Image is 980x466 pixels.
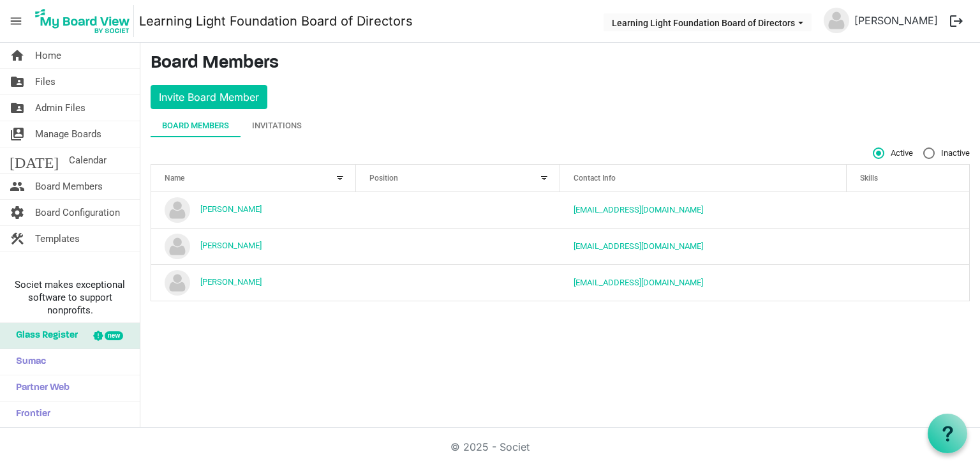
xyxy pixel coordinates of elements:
[356,228,561,264] td: column header Position
[574,241,703,251] a: [EMAIL_ADDRESS][DOMAIN_NAME]
[35,69,56,94] span: Files
[450,440,530,453] a: © 2025 - Societ
[35,43,61,68] span: Home
[165,174,184,183] span: Name
[4,9,28,33] span: menu
[35,174,103,199] span: Board Members
[574,205,703,214] a: [EMAIL_ADDRESS][DOMAIN_NAME]
[35,95,85,121] span: Admin Files
[165,197,190,223] img: no-profile-picture.svg
[10,95,25,121] span: folder_shared
[824,8,849,33] img: no-profile-picture.svg
[162,119,229,132] div: Board Members
[10,402,50,427] span: Frontier
[604,13,812,31] button: Learning Light Foundation Board of Directors dropdownbutton
[849,8,943,33] a: [PERSON_NAME]
[200,277,262,287] a: [PERSON_NAME]
[560,264,847,301] td: nick.sgs22@gmail.com is template cell column header Contact Info
[10,147,59,173] span: [DATE]
[35,226,80,252] span: Templates
[151,85,267,109] button: Invite Board Member
[10,375,70,401] span: Partner Web
[165,234,190,259] img: no-profile-picture.svg
[943,8,970,34] button: logout
[847,264,969,301] td: is template cell column header Skills
[10,226,25,252] span: construction
[200,204,262,214] a: [PERSON_NAME]
[31,5,134,37] img: My Board View Logo
[873,147,913,159] span: Active
[151,53,970,75] h3: Board Members
[165,270,190,296] img: no-profile-picture.svg
[151,192,356,228] td: Alba Morales is template cell column header Name
[10,69,25,94] span: folder_shared
[105,331,123,340] div: new
[574,278,703,287] a: [EMAIL_ADDRESS][DOMAIN_NAME]
[31,5,139,37] a: My Board View Logo
[200,241,262,250] a: [PERSON_NAME]
[369,174,398,183] span: Position
[35,121,101,147] span: Manage Boards
[151,264,356,301] td: Nick Sutcliffe is template cell column header Name
[151,228,356,264] td: Katelyn Cram is template cell column header Name
[560,192,847,228] td: albamorales2@aol.com is template cell column header Contact Info
[10,323,78,349] span: Glass Register
[252,119,302,132] div: Invitations
[10,43,25,68] span: home
[356,192,561,228] td: column header Position
[10,200,25,225] span: settings
[574,174,616,183] span: Contact Info
[560,228,847,264] td: kcramlearninglightfoundation@gmail.com is template cell column header Contact Info
[847,228,969,264] td: is template cell column header Skills
[139,8,413,34] a: Learning Light Foundation Board of Directors
[35,200,120,225] span: Board Configuration
[356,264,561,301] td: column header Position
[847,192,969,228] td: is template cell column header Skills
[151,114,970,137] div: tab-header
[10,174,25,199] span: people
[860,174,878,183] span: Skills
[69,147,107,173] span: Calendar
[10,349,46,375] span: Sumac
[6,278,134,317] span: Societ makes exceptional software to support nonprofits.
[10,121,25,147] span: switch_account
[923,147,970,159] span: Inactive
